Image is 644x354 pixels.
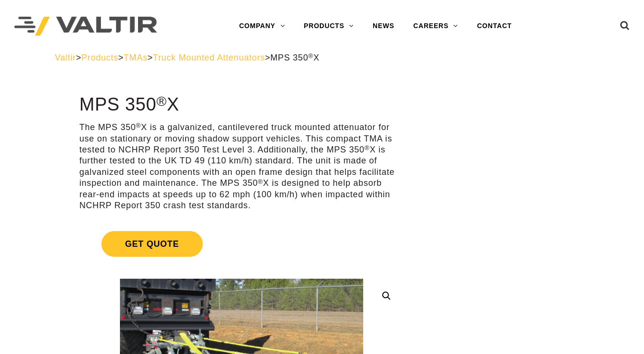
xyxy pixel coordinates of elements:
a: PRODUCTS [294,17,363,36]
span: MPS 350 X [270,53,319,62]
a: TMAs [124,53,148,62]
div: > > > > [55,52,589,63]
a: NEWS [363,17,404,36]
sup: ® [157,93,167,109]
a: Valtir [55,53,76,62]
sup: ® [365,144,370,152]
sup: ® [308,52,314,60]
sup: ® [258,178,263,185]
a: Get Quote [79,220,404,268]
a: Truck Mounted Attenuators [153,53,265,62]
sup: ® [136,122,141,129]
a: CONTACT [467,17,521,36]
img: Valtir [14,17,157,36]
a: Products [81,53,118,62]
span: Get Quote [101,231,203,257]
a: COMPANY [229,17,294,36]
a: CAREERS [404,17,467,36]
p: The MPS 350 X is a galvanized, cantilevered truck mounted attenuator for use on stationary or mov... [79,122,404,211]
h1: MPS 350 X [79,95,404,115]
